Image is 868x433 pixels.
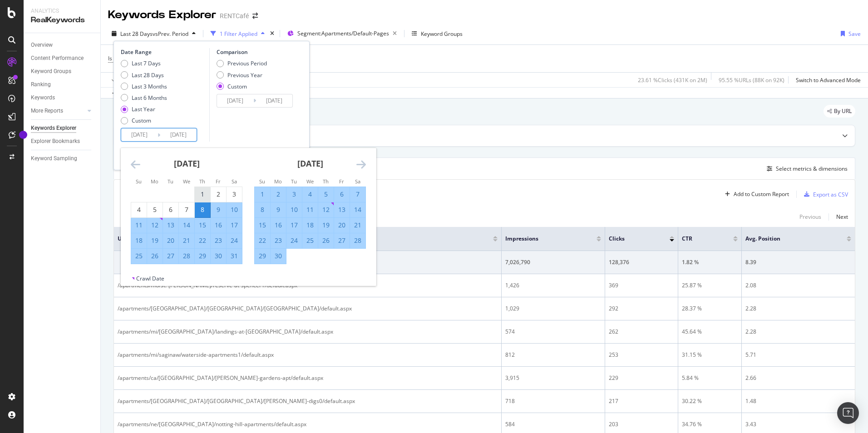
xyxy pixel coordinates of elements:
div: Last 6 Months [132,94,167,102]
div: Calendar [121,148,376,275]
a: Content Performance [31,54,94,63]
td: Selected. Monday, August 12, 2024 [147,217,163,233]
div: 18 [302,221,318,230]
div: Analytics [31,7,93,15]
div: 5 [147,205,163,214]
div: 20 [163,236,178,245]
div: 15 [195,221,210,230]
a: Ranking [31,80,94,89]
div: 3 [227,190,242,199]
td: Selected. Friday, September 20, 2024 [334,217,350,233]
td: Selected. Saturday, September 21, 2024 [350,217,366,233]
div: /apartments/mi/[GEOGRAPHIC_DATA]/landings-at-[GEOGRAPHIC_DATA]/default.aspx [118,328,498,336]
td: Selected. Wednesday, September 4, 2024 [302,187,318,202]
div: Custom [132,117,151,124]
div: Custom [217,83,267,90]
div: 22 [255,236,270,245]
button: 1 Filter Applied [207,26,268,41]
div: Previous Year [217,71,267,79]
button: Apply [108,73,134,87]
span: Last 28 Days [120,30,153,38]
div: Explorer Bookmarks [31,137,80,146]
input: Start Date [217,94,253,107]
div: 6 [163,205,178,214]
td: Selected. Sunday, September 8, 2024 [255,202,271,217]
div: 21 [350,221,365,230]
div: 30 [211,251,226,261]
td: Choose Thursday, August 1, 2024 as your check-out date. It’s available. [195,187,211,202]
small: Mo [151,178,158,185]
div: 369 [609,281,674,290]
td: Choose Sunday, August 4, 2024 as your check-out date. It’s available. [131,202,147,217]
div: 31.15 % [682,351,738,359]
div: 11 [302,205,318,214]
div: /apartments/mi/saginaw/waterside-apartments1/default.aspx [118,351,498,359]
td: Selected. Sunday, August 18, 2024 [131,233,147,248]
div: 3.43 [745,420,851,428]
div: 24 [227,236,242,245]
td: Selected. Monday, September 30, 2024 [271,248,286,264]
div: /apartments/ca/[GEOGRAPHIC_DATA]/[PERSON_NAME]-gardens-apt/default.aspx [118,374,498,382]
td: Selected. Friday, September 6, 2024 [334,187,350,202]
div: Save [848,30,861,38]
small: We [306,178,314,185]
div: 95.55 % URLs ( 88K on 92K ) [719,76,784,84]
small: Tu [168,178,173,185]
td: Selected. Thursday, August 29, 2024 [195,248,211,264]
div: Tooltip anchor [19,131,27,139]
td: Selected. Tuesday, August 20, 2024 [163,233,179,248]
div: 21 [179,236,194,245]
div: 1,426 [505,281,601,290]
td: Selected. Saturday, September 28, 2024 [350,233,366,248]
div: Last 28 Days [121,71,167,79]
div: Previous Period [227,59,267,67]
div: Last 7 Days [132,59,161,67]
strong: [DATE] [174,158,200,169]
td: Selected as start date. Thursday, August 8, 2024 [195,202,211,217]
td: Selected. Saturday, September 14, 2024 [350,202,366,217]
div: Export as CSV [813,191,848,198]
td: Selected. Friday, August 16, 2024 [211,217,227,233]
div: 19 [147,236,163,245]
div: 292 [609,305,674,313]
div: Custom [121,117,167,124]
td: Selected. Thursday, September 26, 2024 [318,233,334,248]
div: 229 [609,374,674,382]
div: Add to Custom Report [734,192,789,197]
div: 12 [147,221,163,230]
button: Add to Custom Report [721,187,789,202]
div: legacy label [824,105,855,118]
div: Last Year [121,105,167,113]
small: Th [199,178,205,185]
td: Selected. Sunday, September 15, 2024 [255,217,271,233]
small: Th [323,178,329,185]
td: Selected. Tuesday, September 10, 2024 [286,202,302,217]
td: Selected. Monday, September 16, 2024 [271,217,286,233]
div: Last 28 Days [132,71,164,79]
div: 9 [271,205,286,214]
td: Selected. Tuesday, August 13, 2024 [163,217,179,233]
td: Selected. Sunday, September 29, 2024 [255,248,271,264]
div: Keywords [31,93,55,103]
div: Select metrics & dimensions [776,165,848,172]
td: Choose Wednesday, August 7, 2024 as your check-out date. It’s available. [179,202,195,217]
span: CTR [682,235,720,243]
div: 13 [334,205,350,214]
td: Choose Saturday, August 3, 2024 as your check-out date. It’s available. [227,187,242,202]
div: 10 [227,205,242,214]
a: More Reports [31,106,85,116]
button: Previous [799,212,821,222]
div: 8 [195,205,210,214]
span: Clicks [609,235,656,243]
div: Crawl Date [136,275,164,282]
div: 18 [131,236,147,245]
div: More Reports [31,106,63,116]
div: Move backward to switch to the previous month. [131,159,140,170]
td: Selected. Thursday, September 5, 2024 [318,187,334,202]
a: Overview [31,40,94,50]
a: Explorer Bookmarks [31,137,94,146]
div: 16 [271,221,286,230]
button: Save [837,26,861,41]
small: Sa [355,178,360,185]
td: Selected. Tuesday, August 27, 2024 [163,248,179,264]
